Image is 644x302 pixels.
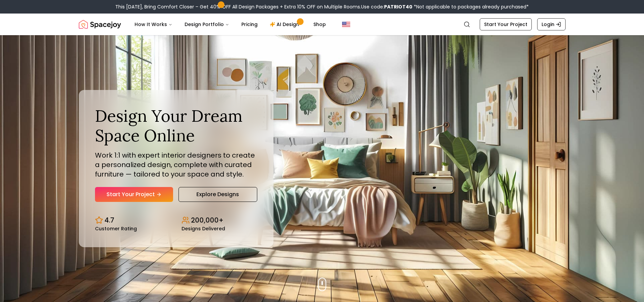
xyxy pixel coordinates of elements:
[178,187,257,202] a: Explore Designs
[115,3,529,10] div: This [DATE], Bring Comfort Closer – Get 40% OFF All Design Packages + Extra 10% OFF on Multiple R...
[79,14,566,35] nav: Global
[182,226,225,231] small: Designs Delivered
[191,215,223,225] p: 200,000+
[264,18,307,31] a: AI Design
[95,150,257,179] p: Work 1:1 with expert interior designers to create a personalized design, complete with curated fu...
[384,3,412,10] b: PATRIOT40
[412,3,529,10] span: *Not applicable to packages already purchased*
[308,18,331,31] a: Shop
[342,20,350,28] img: United States
[95,210,257,231] div: Design stats
[95,187,173,202] a: Start Your Project
[129,18,178,31] button: How It Works
[95,106,257,145] h1: Design Your Dream Space Online
[129,18,331,31] nav: Main
[361,3,412,10] span: Use code:
[480,18,532,30] a: Start Your Project
[79,18,121,31] a: Spacejoy
[79,18,121,31] img: Spacejoy Logo
[179,18,235,31] button: Design Portfolio
[236,18,263,31] a: Pricing
[537,18,566,30] a: Login
[95,226,137,231] small: Customer Rating
[104,215,114,225] p: 4.7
